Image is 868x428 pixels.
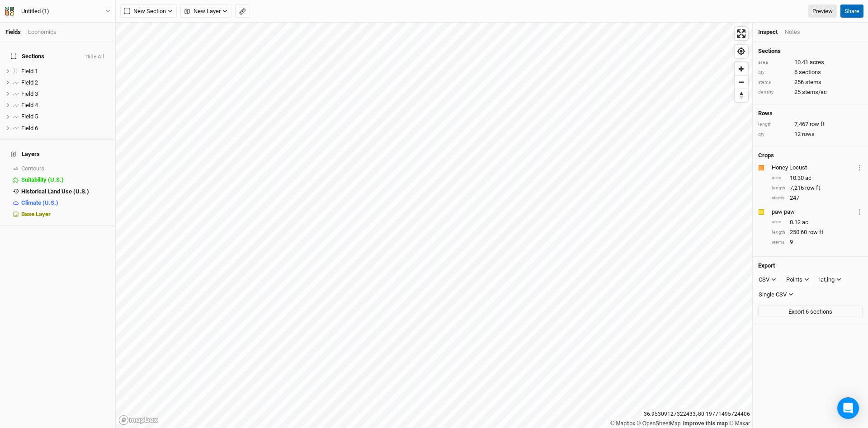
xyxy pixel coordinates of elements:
div: qty [758,131,790,138]
h4: Export [758,262,863,269]
h4: Crops [758,152,774,159]
span: New Section [124,7,166,16]
div: Points [786,275,802,284]
div: Untitled (1) [21,7,49,16]
a: Maxar [729,420,750,427]
span: Contours [21,165,44,172]
span: stems/ac [802,88,827,96]
span: acres [810,58,824,66]
div: qty [758,69,790,76]
span: New Layer [184,7,221,16]
button: Enter fullscreen [735,27,748,40]
div: Base Layer [21,211,110,218]
button: Hide All [85,54,104,60]
div: 9 [772,238,863,246]
div: Climate (U.S.) [21,199,110,207]
span: Field 5 [21,113,38,120]
div: 25 [758,88,863,96]
div: 250.60 [772,228,863,236]
span: ac [802,218,808,226]
button: Crop Usage [857,162,863,173]
h4: Sections [758,47,863,55]
button: Points [782,273,813,287]
div: stems [772,239,785,246]
div: 247 [772,194,863,202]
button: Shortcut: M [235,5,250,18]
div: length [772,229,785,236]
div: Inspect [758,28,778,36]
div: Field 1 [21,68,110,75]
button: lat,lng [815,273,845,287]
span: Suitability (U.S.) [21,176,64,183]
div: lat,lng [819,275,835,284]
div: 7,467 [758,120,863,128]
div: Notes [785,28,800,36]
a: Improve this map [683,420,728,427]
div: Single CSV [759,290,787,299]
div: Field 5 [21,113,110,120]
span: stems [805,78,821,86]
div: Field 3 [21,90,110,98]
button: Untitled (1) [5,6,111,16]
span: Field 4 [21,102,38,108]
div: area [772,219,785,226]
div: 36.95309127322433 , -80.19771495724406 [642,409,752,419]
button: Zoom out [735,75,748,89]
button: Single CSV [755,288,797,301]
button: Zoom in [735,62,748,75]
button: Share [840,5,863,18]
a: Mapbox [610,420,635,427]
span: Field 3 [21,90,38,97]
div: Field 6 [21,125,110,132]
div: CSV [759,275,769,284]
h4: Layers [5,145,110,163]
span: row ft [810,120,825,128]
div: 10.30 [772,174,863,182]
div: area [772,174,785,181]
button: Export 6 sections [758,305,863,319]
button: New Section [120,5,177,18]
span: Sections [11,53,44,60]
h4: Rows [758,110,863,117]
a: Preview [808,5,837,18]
span: Field 1 [21,68,38,75]
div: density [758,89,790,96]
div: 10.41 [758,58,863,66]
span: row ft [805,184,820,192]
span: Climate (U.S.) [21,199,58,206]
div: Contours [21,165,110,172]
div: 6 [758,68,863,76]
div: Historical Land Use (U.S.) [21,188,110,195]
button: Crop Usage [857,207,863,217]
div: 12 [758,130,863,138]
span: Historical Land Use (U.S.) [21,188,89,195]
span: Field 2 [21,79,38,86]
div: Field 2 [21,79,110,86]
span: ac [805,174,811,182]
div: Economics [28,28,57,36]
button: New Layer [180,5,231,18]
div: Open Intercom Messenger [837,397,859,419]
a: Fields [5,28,21,35]
div: Suitability (U.S.) [21,176,110,183]
div: paw paw [772,208,855,216]
canvas: Map [116,23,752,428]
div: Field 4 [21,102,110,109]
span: Zoom out [735,76,748,89]
span: Field 6 [21,125,38,132]
a: Mapbox logo [118,415,158,425]
span: Base Layer [21,211,51,217]
div: 7,216 [772,184,863,192]
button: CSV [755,273,780,287]
span: sections [799,68,821,76]
button: Reset bearing to north [735,89,748,102]
button: Find my location [735,45,748,58]
div: 0.12 [772,218,863,226]
div: stems [758,79,790,86]
div: length [758,121,790,128]
span: row ft [808,228,823,236]
div: 256 [758,78,863,86]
